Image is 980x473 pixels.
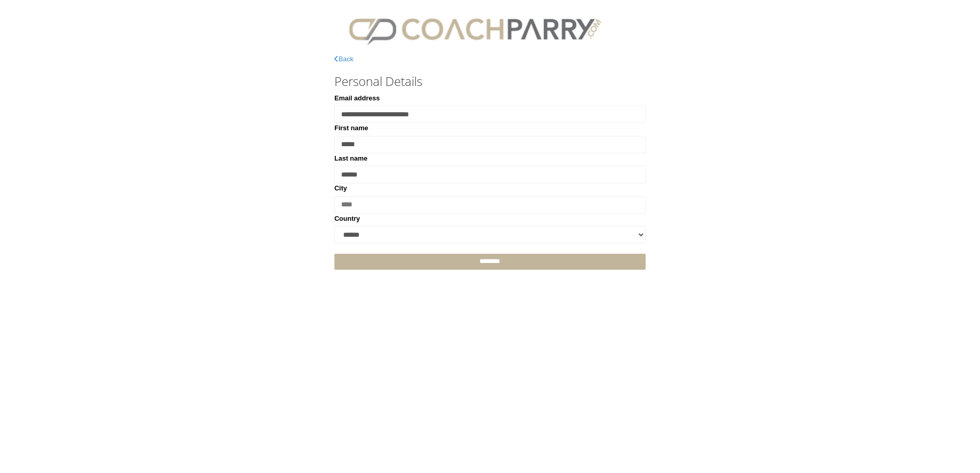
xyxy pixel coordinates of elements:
[334,214,360,224] label: Country
[334,183,347,194] label: City
[334,10,615,49] img: CPlogo.png
[334,55,353,63] a: Back
[334,123,368,133] label: First name
[334,93,380,103] label: Email address
[334,153,367,164] label: Last name
[334,75,646,88] h3: Personal Details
